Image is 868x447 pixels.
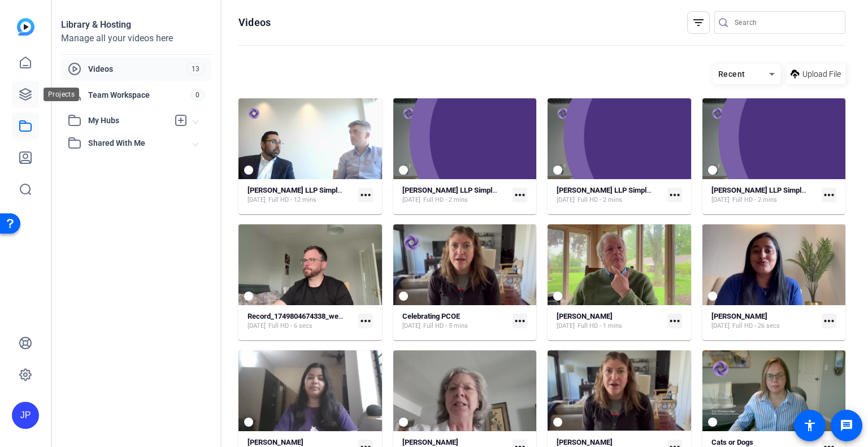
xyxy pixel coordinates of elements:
[248,196,266,205] span: [DATE]
[718,70,745,79] span: Recent
[88,115,168,127] span: My Hubs
[238,16,271,29] h1: Videos
[402,196,420,205] span: [DATE]
[248,322,266,331] span: [DATE]
[402,438,458,446] strong: [PERSON_NAME]
[513,314,527,328] mat-icon: more_horiz
[186,63,205,75] span: 13
[557,312,663,331] a: [PERSON_NAME][DATE]Full HD - 1 mins
[578,322,622,331] span: Full HD - 1 mins
[557,312,613,320] strong: [PERSON_NAME]
[358,314,373,328] mat-icon: more_horiz
[61,32,211,45] div: Manage all your videos here
[513,188,527,202] mat-icon: more_horiz
[667,188,682,202] mat-icon: more_horiz
[268,196,316,205] span: Full HD - 12 mins
[248,186,368,194] strong: [PERSON_NAME] LLP Simple (49064)
[557,322,575,331] span: [DATE]
[711,438,753,446] strong: Cats or Dogs
[12,402,39,429] div: JP
[423,196,468,205] span: Full HD - 2 mins
[711,196,730,205] span: [DATE]
[402,186,546,194] strong: [PERSON_NAME] LLP Simple (49007) - Copy
[44,88,79,101] div: Projects
[711,312,818,331] a: [PERSON_NAME][DATE]Full HD - 26 secs
[88,137,193,149] span: Shared With Me
[667,314,682,328] mat-icon: more_horiz
[786,64,845,84] button: Upload File
[711,312,767,320] strong: [PERSON_NAME]
[268,322,313,331] span: Full HD - 6 secs
[557,196,575,205] span: [DATE]
[358,188,373,202] mat-icon: more_horiz
[578,196,622,205] span: Full HD - 2 mins
[248,186,354,205] a: [PERSON_NAME] LLP Simple (49064)[DATE]Full HD - 12 mins
[711,322,730,331] span: [DATE]
[190,89,205,101] span: 0
[822,188,836,202] mat-icon: more_horiz
[423,322,468,331] span: Full HD - 5 mins
[248,438,303,446] strong: [PERSON_NAME]
[557,186,678,194] strong: [PERSON_NAME] LLP Simple (49006)
[402,312,509,331] a: Celebrating PCOE[DATE]Full HD - 5 mins
[711,186,832,194] strong: [PERSON_NAME] LLP Simple (49007)
[61,109,211,132] mat-expansion-panel-header: My Hubs
[711,186,818,205] a: [PERSON_NAME] LLP Simple (49007)[DATE]Full HD - 2 mins
[88,63,186,75] span: Videos
[732,196,777,205] span: Full HD - 2 mins
[61,18,211,32] div: Library & Hosting
[402,322,420,331] span: [DATE]
[803,419,817,432] mat-icon: accessibility
[248,312,354,331] a: Record_1749804674338_webcam[DATE]Full HD - 6 secs
[248,312,357,320] strong: Record_1749804674338_webcam
[840,419,853,432] mat-icon: message
[88,89,190,101] span: Team Workspace
[402,186,509,205] a: [PERSON_NAME] LLP Simple (49007) - Copy[DATE]Full HD - 2 mins
[17,18,34,36] img: blue-gradient.svg
[802,68,841,80] span: Upload File
[557,186,663,205] a: [PERSON_NAME] LLP Simple (49006)[DATE]Full HD - 2 mins
[735,16,836,29] input: Search
[692,16,705,29] mat-icon: filter_list
[557,438,613,446] strong: [PERSON_NAME]
[822,314,836,328] mat-icon: more_horiz
[402,312,460,320] strong: Celebrating PCOE
[732,322,780,331] span: Full HD - 26 secs
[61,132,211,154] mat-expansion-panel-header: Shared With Me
